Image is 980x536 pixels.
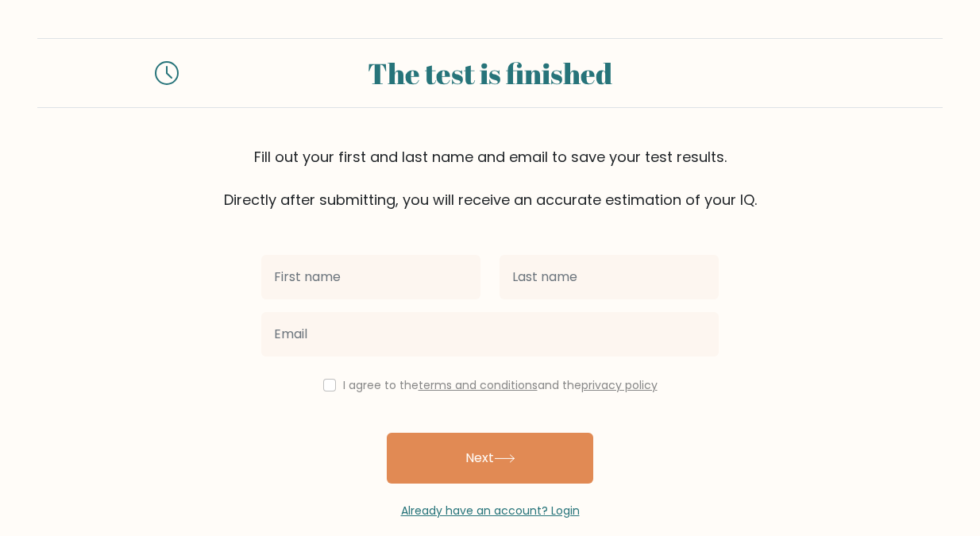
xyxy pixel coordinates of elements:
div: Fill out your first and last name and email to save your test results. Directly after submitting,... [37,146,943,210]
button: Next [387,433,593,484]
div: The test is finished [198,52,782,94]
a: Already have an account? Login [401,503,580,519]
a: terms and conditions [419,377,538,393]
label: I agree to the and the [343,377,658,393]
input: First name [261,255,480,299]
input: Last name [500,255,719,299]
a: privacy policy [581,377,658,393]
input: Email [261,312,719,357]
